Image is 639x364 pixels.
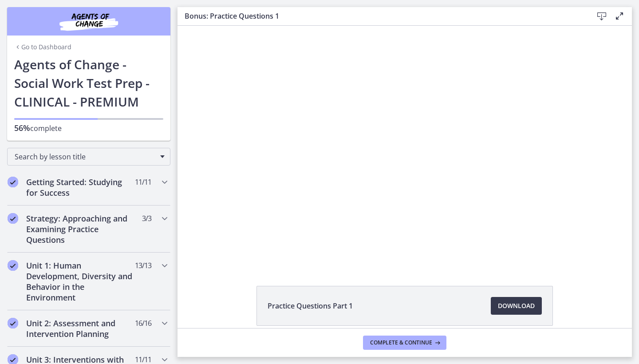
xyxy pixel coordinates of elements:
span: Search by lesson title [15,152,156,162]
h2: Unit 2: Assessment and Intervention Planning [26,318,134,339]
a: Download [491,297,542,315]
i: Completed [8,177,18,187]
iframe: Video Lesson [177,26,632,265]
h2: Getting Started: Studying for Success [26,177,134,198]
a: Go to Dashboard [14,43,71,51]
i: Completed [8,318,18,328]
h1: Agents of Change - Social Work Test Prep - CLINICAL - PREMIUM [14,55,163,111]
h3: Bonus: Practice Questions 1 [185,11,579,21]
i: Completed [8,260,18,271]
span: 13 / 13 [135,260,151,271]
button: Complete & continue [363,336,446,350]
span: 56% [14,123,30,133]
h2: Strategy: Approaching and Examining Practice Questions [26,213,134,245]
span: Download [498,301,535,311]
p: complete [14,123,163,134]
div: Search by lesson title [7,148,170,166]
h2: Unit 1: Human Development, Diversity and Behavior in the Environment [26,260,134,303]
span: Practice Questions Part 1 [268,301,353,311]
span: 16 / 16 [135,318,151,328]
i: Completed [8,213,18,224]
span: 11 / 11 [135,177,151,187]
img: Agents of Change Social Work Test Prep [35,11,142,32]
span: Complete & continue [370,339,432,346]
span: 3 / 3 [142,213,151,224]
